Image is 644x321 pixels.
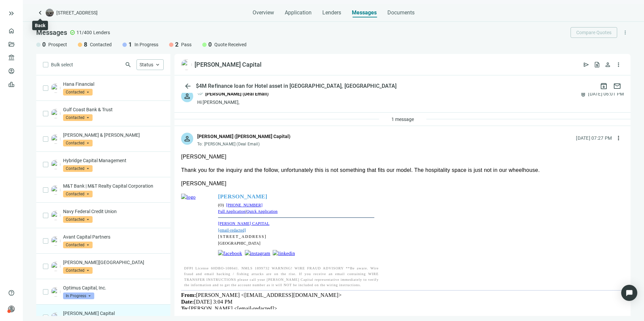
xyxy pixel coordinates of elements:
span: Contacted [90,41,112,48]
span: more_vert [622,29,628,36]
span: Contacted [63,114,93,121]
span: 1 message [391,117,414,122]
img: 88f12379-c123-4af9-bb2e-66b5503e2d19 [51,160,60,169]
button: Compare Quotes [571,27,617,38]
span: Application [285,9,312,16]
div: Back [35,22,45,29]
img: 56f61e84-e8ee-497c-83b8-1299f32b91fa [51,287,60,297]
div: [PERSON_NAME] ([PERSON_NAME] Capital) [197,133,290,140]
span: Bulk select [51,61,73,68]
div: [PERSON_NAME] (Deal Email) [205,90,269,98]
p: [PERSON_NAME] Capital [63,310,164,317]
img: 8f9cbaa9-4a58-45b8-b8ff-597d37050746 [51,262,60,271]
span: 11/400 [76,29,92,36]
button: send [581,59,592,70]
span: 2 [175,41,178,49]
span: account_balance [8,54,13,61]
span: Status [140,62,153,67]
img: deal-logo [46,9,54,17]
span: done_all [197,90,204,99]
span: Lenders [322,9,341,16]
span: keyboard_arrow_up [155,62,161,68]
span: In Progress [135,41,158,48]
div: [DATE] 07:27 PM [576,134,612,142]
span: 0 [208,41,212,49]
span: In Progress [63,293,94,299]
span: Documents [387,9,415,16]
span: Prospect [48,41,67,48]
span: search [125,61,131,68]
button: more_vert [613,59,624,70]
span: Contacted [63,267,93,274]
span: Contacted [63,242,93,248]
p: M&T Bank | M&T Realty Capital Corporation [63,183,164,189]
span: Messages [352,9,377,16]
span: check_circle [70,30,75,35]
div: Hi [PERSON_NAME], [197,99,269,106]
button: mail [610,79,624,93]
img: 82c0307b-1fef-4b9d-96a0-59297e25824d.png [51,211,60,220]
span: arrow_back [184,82,192,90]
p: Gulf Coast Bank & Trust [63,106,164,113]
span: Contacted [63,216,93,223]
div: $4M Refinance loan for Hotel asset in [GEOGRAPHIC_DATA], [GEOGRAPHIC_DATA] [195,83,398,89]
span: Contacted [63,165,93,172]
span: attach_file [580,90,587,97]
p: Navy Federal Credit Union [63,208,164,215]
span: person [183,135,191,143]
p: Optimus Capital, Inc. [63,284,164,291]
div: To: [197,141,290,147]
span: 8 [84,41,87,49]
img: 87ec0b9e-9557-4808-9a69-faea69fc1376.png [51,109,60,118]
span: Contacted [63,89,93,95]
button: more_vert [620,27,631,38]
span: archive [600,82,608,90]
a: keyboard_arrow_left [36,9,44,17]
span: person [183,92,191,100]
p: Avant Capital Partners [63,234,164,240]
img: 25e7362c-1a13-4e2a-9998-ca40083188e5 [51,134,60,144]
span: person [604,61,611,68]
span: mail [613,82,621,90]
span: help [8,290,15,296]
span: more_vert [615,135,622,141]
p: Hybridge Capital Management [63,157,164,164]
button: arrow_back [181,79,195,93]
span: send [583,61,590,68]
span: Pass [181,41,192,48]
span: [STREET_ADDRESS] [56,9,98,16]
span: 1 [128,41,132,49]
div: [PERSON_NAME] Capital [195,61,262,69]
p: [PERSON_NAME][GEOGRAPHIC_DATA] [63,259,164,266]
span: person [8,306,15,312]
span: Overview [253,9,274,16]
span: more_vert [615,61,622,68]
img: 39cb1f5e-40e8-4d63-a12f-5165fe7aa5cb.png [51,185,60,195]
span: Quote Received [214,41,247,48]
span: request_quote [594,61,600,68]
div: Open Intercom Messenger [621,285,637,301]
img: 050ecbbc-33a4-4638-ad42-49e587a38b20 [181,59,192,70]
button: keyboard_double_arrow_right [7,9,15,17]
p: Hana Financial [63,81,164,87]
p: [PERSON_NAME] & [PERSON_NAME] [63,132,164,138]
img: 15d1e06d-8fbd-4986-a490-e8dc1db7fc7c [51,83,60,93]
span: [PERSON_NAME] (Deal Email) [204,142,260,146]
span: Contacted [63,140,93,146]
button: 1 message [386,114,420,125]
div: [DATE] 06:01 PM [588,90,624,98]
span: Contacted [63,191,93,197]
button: archive [597,79,610,93]
button: more_vert [613,133,624,143]
img: 6fdae9d3-f4b4-45a4-a413-19759d81d0b5 [51,236,60,246]
button: request_quote [592,59,602,70]
span: Lenders [93,29,110,36]
span: Messages [36,28,67,37]
span: 0 [42,41,46,49]
button: person [602,59,613,70]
